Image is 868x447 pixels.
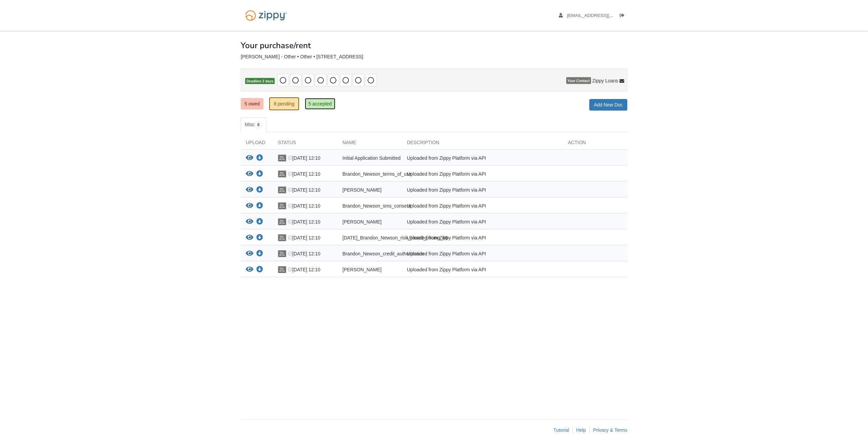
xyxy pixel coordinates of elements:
[288,155,320,161] span: [DATE] 12:10
[241,7,291,24] img: Logo
[256,219,263,225] a: Download Brandon_Newson_true_and_correct_consent
[342,187,381,193] span: [PERSON_NAME]
[288,219,320,225] span: [DATE] 12:10
[559,13,645,20] a: edit profile
[256,251,263,257] a: Download Brandon_Newson_credit_authorization
[278,250,286,257] span: ZL
[288,235,320,240] span: [DATE] 12:10
[246,171,253,178] button: View Brandon_Newson_terms_of_use
[278,187,286,193] span: ZL
[288,267,320,272] span: [DATE] 12:10
[246,234,253,241] button: View 10-13-2025_Brandon_Newson_risk_based_pricing_h5
[278,234,286,241] span: ZL
[256,235,263,241] a: Download 10-13-2025_Brandon_Newson_risk_based_pricing_h5
[342,267,381,272] span: [PERSON_NAME]
[273,139,337,149] div: Status
[563,139,627,149] div: Action
[278,218,286,225] span: ZL
[337,139,402,149] div: Name
[241,41,311,50] h1: Your purchase/rent
[246,218,253,226] button: View Brandon_Newson_true_and_correct_consent
[402,187,563,195] div: Uploaded from Zippy Platform via API
[256,267,263,273] a: Download Brandon_Newson_esign_consent
[402,155,563,163] div: Uploaded from Zippy Platform via API
[288,171,320,177] span: [DATE] 12:10
[305,98,336,110] a: 5 accepted
[288,203,320,209] span: [DATE] 12:10
[567,13,645,18] span: brandonnewson92@gmail.com
[342,203,411,209] span: Brandon_Newson_sms_consent
[278,155,286,161] span: ZL
[246,155,253,162] button: View Initial Application Submitted
[592,77,618,84] span: Zippy Loans
[342,155,400,161] span: Initial Application Submitted
[246,250,253,257] button: View Brandon_Newson_credit_authorization
[342,235,448,240] span: [DATE]_Brandon_Newson_risk_based_pricing_h5
[402,218,563,227] div: Uploaded from Zippy Platform via API
[288,251,320,256] span: [DATE] 12:10
[342,219,381,225] span: [PERSON_NAME]
[241,139,273,149] div: Upload
[256,156,263,161] a: Download Initial Application Submitted
[342,251,424,256] span: Brandon_Newson_credit_authorization
[278,202,286,209] span: ZL
[402,202,563,211] div: Uploaded from Zippy Platform via API
[246,266,253,273] button: View Brandon_Newson_esign_consent
[553,427,569,433] a: Tutorial
[402,234,563,243] div: Uploaded from Zippy Platform via API
[402,139,563,149] div: Description
[566,77,591,84] span: Your Contact
[241,54,627,60] div: [PERSON_NAME] - Other • Other • [STREET_ADDRESS]
[256,172,263,177] a: Download Brandon_Newson_terms_of_use
[620,13,627,20] a: Log out
[576,427,586,433] a: Help
[278,171,286,177] span: ZL
[593,427,627,433] a: Privacy & Terms
[278,266,286,273] span: ZL
[342,171,412,177] span: Brandon_Newson_terms_of_use
[256,203,263,209] a: Download Brandon_Newson_sms_consent
[402,171,563,179] div: Uploaded from Zippy Platform via API
[245,78,275,84] span: Deadline 2 days
[255,121,262,128] span: 8
[589,99,627,111] a: Add New Doc
[246,202,253,210] button: View Brandon_Newson_sms_consent
[256,188,263,193] a: Download Brandon_Newson_privacy_notice
[402,250,563,259] div: Uploaded from Zippy Platform via API
[288,187,320,193] span: [DATE] 12:10
[241,117,266,132] a: Misc
[246,187,253,194] button: View Brandon_Newson_privacy_notice
[269,97,299,110] a: 8 pending
[402,266,563,275] div: Uploaded from Zippy Platform via API
[241,98,263,110] a: 5 owed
